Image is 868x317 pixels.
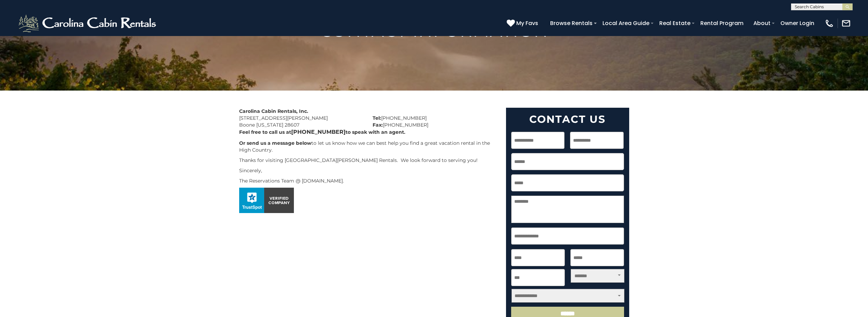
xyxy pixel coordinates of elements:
span: My Favs [516,19,538,27]
a: Browse Rentals [547,17,596,29]
a: My Favs [507,19,540,28]
img: mail-regular-white.png [841,19,851,28]
p: to let us know how we can best help you find a great vacation rental in the High Country. [239,140,496,153]
div: [STREET_ADDRESS][PERSON_NAME] Boone [US_STATE] 28607 [234,108,367,128]
a: Rental Program [697,17,747,29]
b: to speak with an agent. [346,129,405,135]
p: The Reservations Team @ [DOMAIN_NAME]. [239,177,496,184]
a: Owner Login [777,17,818,29]
img: phone-regular-white.png [825,19,834,28]
a: About [750,17,774,29]
img: White-1-2.png [17,13,159,34]
div: [PHONE_NUMBER] [PHONE_NUMBER] [367,108,501,128]
strong: Tel: [373,115,381,121]
a: Local Area Guide [599,17,653,29]
strong: Carolina Cabin Rentals, Inc. [239,108,308,114]
strong: Fax: [373,122,383,128]
a: Real Estate [656,17,694,29]
p: Sincerely, [239,167,496,174]
img: seal_horizontal.png [239,188,294,213]
p: Thanks for visiting [GEOGRAPHIC_DATA][PERSON_NAME] Rentals. We look forward to serving you! [239,157,496,164]
h2: Contact Us [511,113,624,126]
b: [PHONE_NUMBER] [291,129,346,135]
b: Feel free to call us at [239,129,291,135]
b: Or send us a message below [239,140,311,146]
